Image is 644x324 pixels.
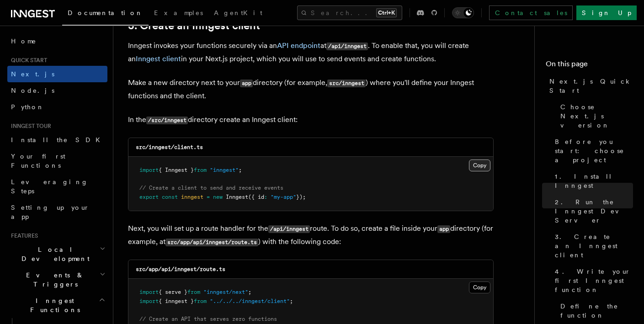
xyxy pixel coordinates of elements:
[165,239,258,246] code: src/app/api/inngest/route.ts
[7,292,107,318] button: Inngest Functions
[139,289,159,295] span: import
[469,159,490,171] button: Copy
[271,194,296,200] span: "my-app"
[128,222,494,249] p: Next, you will set up a route handler for the route. To do so, create a file inside your director...
[68,9,143,16] span: Documentation
[555,172,633,190] span: 1. Install Inngest
[210,167,239,173] span: "inngest"
[128,39,494,65] p: Inngest invokes your functions securely via an at . To enable that, you will create an in your Ne...
[11,153,65,169] span: Your first Functions
[7,66,107,82] a: Next.js
[277,41,320,50] a: API endpoint
[551,194,633,228] a: 2. Run the Inngest Dev Server
[296,194,306,200] span: });
[546,58,633,73] h4: On this page
[159,298,194,304] span: { inngest }
[11,136,106,143] span: Install the SDK
[7,267,107,292] button: Events & Triggers
[11,204,90,220] span: Setting up your app
[555,137,633,165] span: Before you start: choose a project
[146,117,188,124] code: /src/inngest
[469,282,490,293] button: Copy
[203,289,248,295] span: "inngest/next"
[7,122,51,130] span: Inngest tour
[154,9,203,16] span: Examples
[240,80,253,87] code: app
[7,174,107,199] a: Leveraging Steps
[162,194,178,200] span: const
[551,133,633,168] a: Before you start: choose a project
[11,103,44,111] span: Python
[11,87,54,94] span: Node.js
[7,33,107,49] a: Home
[208,3,268,25] a: AgentKit
[136,144,203,150] code: src/inngest/client.ts
[549,77,633,95] span: Next.js Quick Start
[551,228,633,263] a: 3. Create an Inngest client
[7,199,107,225] a: Setting up your app
[207,194,210,200] span: =
[128,113,494,127] p: In the directory create an Inngest client:
[11,70,54,78] span: Next.js
[7,82,107,99] a: Node.js
[7,245,100,263] span: Local Development
[555,197,633,225] span: 2. Run the Inngest Dev Server
[264,194,267,200] span: :
[159,167,194,173] span: { Inngest }
[7,241,107,267] button: Local Development
[7,99,107,115] a: Python
[437,225,450,233] code: app
[576,5,637,20] a: Sign Up
[555,267,633,294] span: 4. Write your first Inngest function
[194,167,207,173] span: from
[551,168,633,194] a: 1. Install Inngest
[7,296,99,314] span: Inngest Functions
[139,316,277,322] span: // Create an API that serves zero functions
[546,73,633,99] a: Next.js Quick Start
[7,132,107,148] a: Install the SDK
[557,99,633,133] a: Choose Next.js version
[248,289,251,295] span: ;
[213,194,223,200] span: new
[214,9,262,16] span: AgentKit
[268,225,310,233] code: /api/inngest
[136,266,225,272] code: src/app/api/inngest/route.ts
[7,232,38,239] span: Features
[11,37,37,46] span: Home
[452,7,474,18] button: Toggle dark mode
[210,298,290,304] span: "../../../inngest/client"
[181,194,203,200] span: inngest
[62,3,149,26] a: Documentation
[7,271,100,289] span: Events & Triggers
[327,80,366,87] code: src/inngest
[139,298,159,304] span: import
[489,5,573,20] a: Contact sales
[7,57,47,64] span: Quick start
[136,54,181,63] a: Inngest client
[248,194,264,200] span: ({ id
[376,8,397,17] kbd: Ctrl+K
[128,76,494,102] p: Make a new directory next to your directory (for example, ) where you'll define your Inngest func...
[7,148,107,174] a: Your first Functions
[187,289,200,295] span: from
[139,185,283,191] span: // Create a client to send and receive events
[139,167,159,173] span: import
[557,298,633,324] a: Define the function
[226,194,248,200] span: Inngest
[159,289,187,295] span: { serve }
[194,298,207,304] span: from
[297,5,402,20] button: Search...Ctrl+K
[560,102,633,130] span: Choose Next.js version
[149,3,208,25] a: Examples
[555,232,633,260] span: 3. Create an Inngest client
[239,167,242,173] span: ;
[326,42,368,50] code: /api/inngest
[290,298,293,304] span: ;
[139,194,159,200] span: export
[560,302,633,320] span: Define the function
[551,263,633,298] a: 4. Write your first Inngest function
[11,178,88,195] span: Leveraging Steps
